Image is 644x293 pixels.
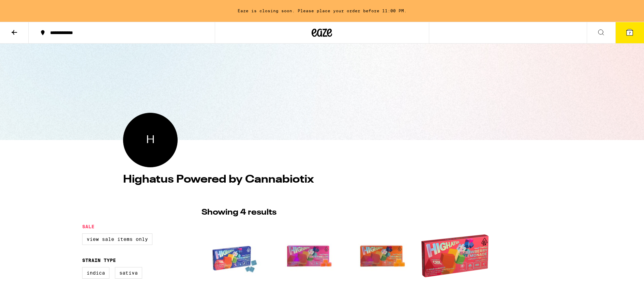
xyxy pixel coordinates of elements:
button: 7 [615,22,644,43]
span: Highatus Powered by Cannabiotix [146,133,154,148]
img: Highatus Powered by Cannabiotix - L'Orange Sour Gummies [348,222,416,290]
span: 7 [629,31,631,35]
label: Indica [82,267,109,279]
label: Sativa [115,267,142,279]
p: Showing 4 results [201,207,276,218]
img: Highatus Powered by Cannabiotix - Blueberry 1:1:1 Gummies [201,222,269,290]
label: View Sale Items Only [82,233,152,245]
legend: Sale [82,224,94,229]
img: Highatus Powered by Cannabiotix - Watermelon Sour Gummies [274,222,342,290]
legend: Strain Type [82,258,116,263]
h4: Highatus Powered by Cannabiotix [123,174,521,185]
img: Highatus Powered by Cannabiotix - Strawberry Lemonade Sour Gummies [421,222,489,290]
